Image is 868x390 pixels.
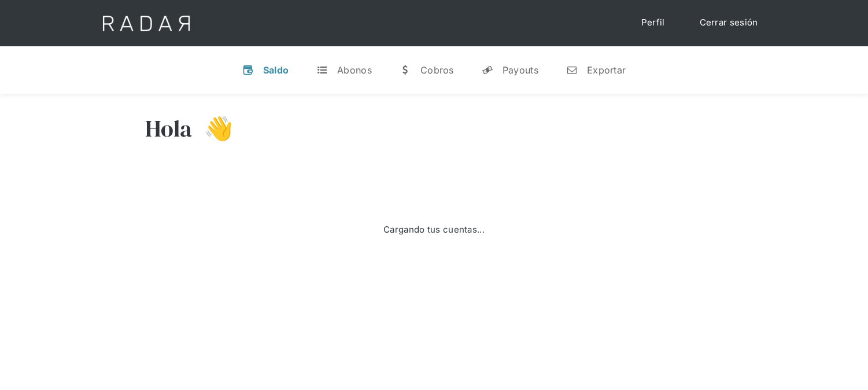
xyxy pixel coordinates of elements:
[688,12,770,34] a: Cerrar sesión
[566,64,578,76] div: n
[263,64,289,76] div: Saldo
[420,64,454,76] div: Cobros
[242,64,254,76] div: v
[145,114,193,143] h3: Hola
[503,64,538,76] div: Payouts
[630,12,677,34] a: Perfil
[587,64,626,76] div: Exportar
[337,64,372,76] div: Abonos
[193,114,233,143] h3: 👋
[482,64,493,76] div: y
[316,64,328,76] div: t
[400,64,411,76] div: w
[383,223,485,237] div: Cargando tus cuentas...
